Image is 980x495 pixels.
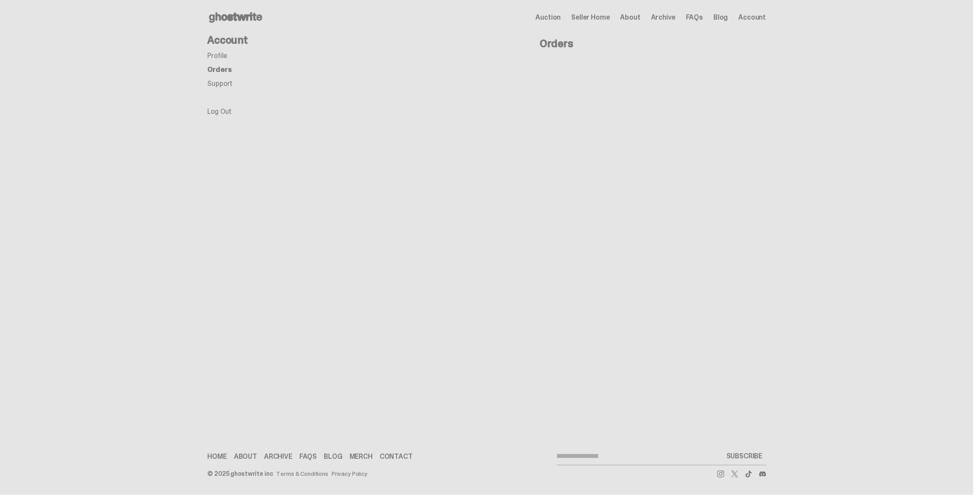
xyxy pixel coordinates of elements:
button: SUBSCRIBE [723,447,766,465]
a: Home [208,453,227,460]
a: FAQs [686,14,703,21]
h4: Orders [347,38,766,49]
a: About [620,14,641,21]
a: Account [739,14,766,21]
a: Terms & Conditions [277,471,328,477]
a: Auction [536,14,561,21]
h4: Account [208,35,347,45]
a: Blog [324,453,342,460]
a: Contact [380,453,413,460]
a: Log Out [208,107,232,116]
a: Support [208,79,233,88]
a: Privacy Policy [332,471,367,477]
a: About [234,453,257,460]
a: Archive [651,14,675,21]
a: Orders [208,65,232,74]
a: Profile [208,51,228,60]
a: Seller Home [572,14,610,21]
a: FAQs [299,453,317,460]
a: Merch [350,453,373,460]
a: Blog [713,14,728,21]
div: © 2025 ghostwrite inc [208,471,273,477]
a: Archive [264,453,292,460]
